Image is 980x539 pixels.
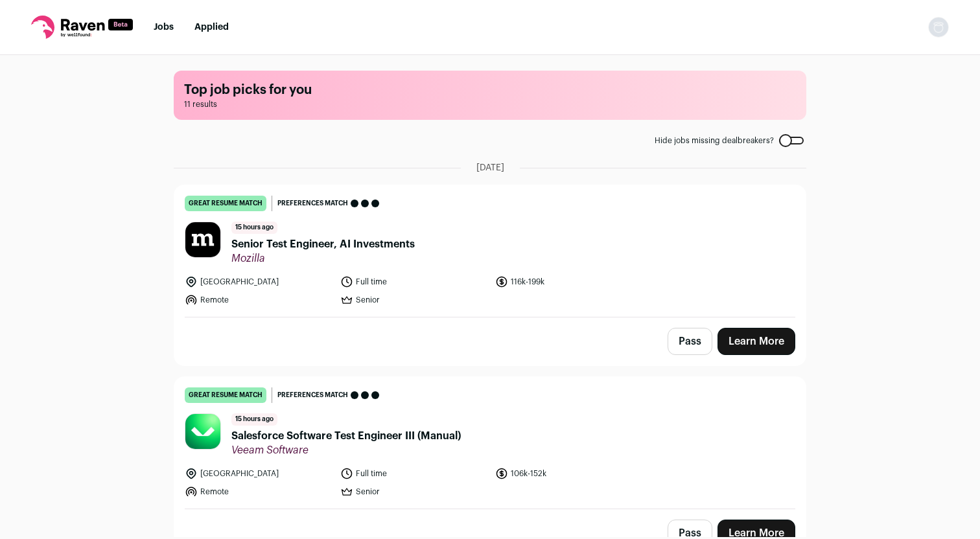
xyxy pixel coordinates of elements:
[340,467,488,480] li: Full time
[185,275,332,288] li: [GEOGRAPHIC_DATA]
[655,135,774,146] span: Hide jobs missing dealbreakers?
[185,196,266,211] div: great resume match
[185,293,332,306] li: Remote
[231,428,461,444] span: Salesforce Software Test Engineer III (Manual)
[185,387,266,403] div: great resume match
[184,99,796,109] span: 11 results
[185,485,332,498] li: Remote
[231,236,415,252] span: Senior Test Engineer, AI Investments
[174,185,806,317] a: great resume match Preferences match 15 hours ago Senior Test Engineer, AI Investments Mozilla [G...
[717,328,795,355] a: Learn More
[231,413,277,426] span: 15 hours ago
[928,17,949,38] img: nopic.png
[495,467,643,480] li: 106k-152k
[184,81,796,99] h1: Top job picks for you
[154,23,174,32] a: Jobs
[174,377,806,509] a: great resume match Preferences match 15 hours ago Salesforce Software Test Engineer III (Manual) ...
[277,389,348,402] span: Preferences match
[495,275,643,288] li: 116k-199k
[277,197,348,210] span: Preferences match
[340,293,488,306] li: Senior
[340,485,488,498] li: Senior
[194,23,229,32] a: Applied
[185,222,220,257] img: ed6f39911129357e39051950c0635099861b11d33cdbe02a057c56aa8f195c9d
[476,161,504,174] span: [DATE]
[185,467,332,480] li: [GEOGRAPHIC_DATA]
[231,444,461,457] span: Veeam Software
[340,275,488,288] li: Full time
[231,252,415,265] span: Mozilla
[185,414,220,449] img: b9e04663b3cf0aa800eb9afa7452f7d2d1a05f8d644c0ecc7ddea17e73b65ca8.jpg
[231,222,277,234] span: 15 hours ago
[668,328,712,355] button: Pass
[928,17,949,38] button: Open dropdown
